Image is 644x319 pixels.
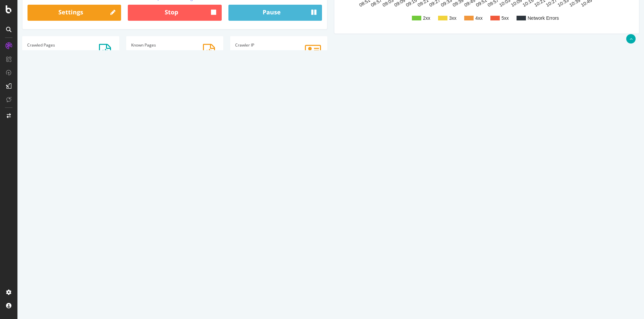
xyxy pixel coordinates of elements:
[218,43,305,47] h4: Crawler IP
[10,5,104,21] a: Settings
[114,49,201,60] p: 5,811,566
[432,15,439,21] text: 3xx
[406,15,413,21] text: 2xx
[114,43,201,47] h4: Pages Known
[458,15,465,21] text: 4xx
[484,15,491,21] text: 5xx
[10,49,97,60] p: 5,808,898
[110,5,204,21] button: Stop
[10,43,97,47] h4: Pages Crawled
[218,49,269,55] a: Learn more about Botify IPs
[211,5,305,21] button: Pause
[510,15,541,21] text: Network Errors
